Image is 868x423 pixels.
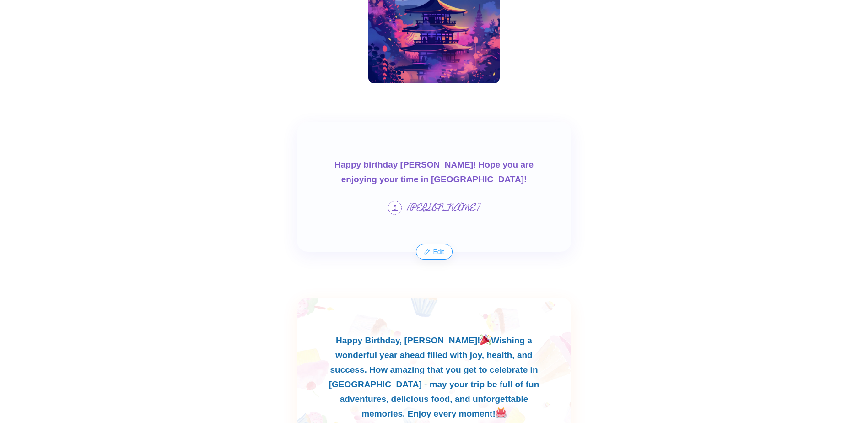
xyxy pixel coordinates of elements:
[496,407,507,418] img: 🎂
[416,244,451,259] button: Edit
[480,334,491,345] img: 🎉
[407,200,480,217] span: [PERSON_NAME]
[297,122,571,252] div: Happy birthday [PERSON_NAME]! Hope you are enjoying your time in [GEOGRAPHIC_DATA]!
